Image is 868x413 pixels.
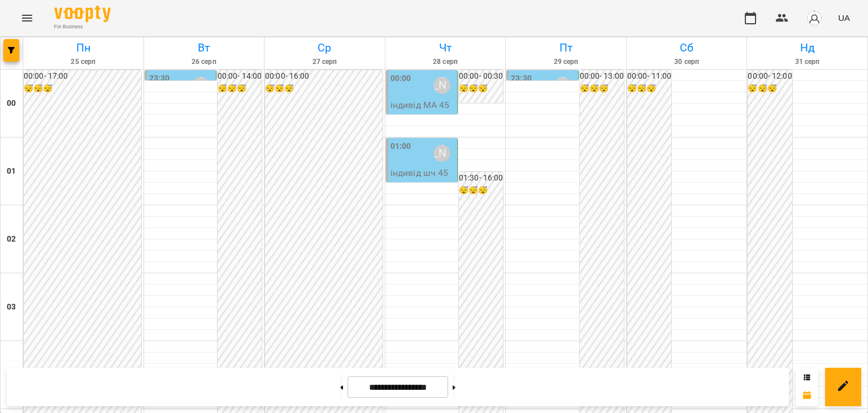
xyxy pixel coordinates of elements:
h6: 😴😴😴 [748,83,792,95]
label: 23:30 [511,72,532,85]
h6: Чт [387,39,504,57]
h6: 25 серп [25,57,142,67]
p: індивід шч 45 хв - [PERSON_NAME] [390,166,455,206]
h6: 😴😴😴 [627,83,671,95]
span: UA [838,12,850,24]
h6: 28 серп [387,57,504,67]
h6: 😴😴😴 [24,83,141,95]
h6: Ср [266,39,383,57]
div: Мосюра Лариса [433,77,450,94]
span: For Business [54,23,111,31]
h6: 😴😴😴 [459,184,503,197]
button: UA [834,7,854,28]
h6: Нд [749,39,866,57]
h6: 😴😴😴 [459,83,503,95]
div: Мосюра Лариса [433,145,450,162]
h6: 03 [7,301,16,313]
h6: 00 [7,97,16,110]
div: Мосюра Лариса [554,77,571,94]
h6: 30 серп [628,57,745,67]
img: avatar_s.png [806,10,822,26]
img: Voopty Logo [54,6,111,22]
h6: Сб [628,39,745,57]
h6: 😴😴😴 [265,83,383,95]
h6: 00:00 - 16:00 [265,70,383,83]
h6: 26 серп [146,57,263,67]
h6: Вт [146,39,263,57]
h6: 00:00 - 14:00 [218,70,262,83]
h6: 27 серп [266,57,383,67]
h6: 00:00 - 00:30 [459,70,503,83]
h6: Пн [25,39,142,57]
h6: 01:30 - 16:00 [459,172,503,184]
h6: 02 [7,233,16,246]
h6: Пт [507,39,624,57]
button: Menu [14,5,41,32]
h6: 😴😴😴 [218,83,262,95]
label: 23:30 [149,72,170,85]
h6: 00:00 - 12:00 [748,70,792,83]
div: Мосюра Лариса [192,77,209,94]
h6: 00:00 - 13:00 [580,70,624,83]
h6: 00:00 - 11:00 [627,70,671,83]
label: 01:00 [390,140,411,153]
p: індивід МА 45 хв - [PERSON_NAME] [390,98,455,139]
h6: 01 [7,165,16,178]
h6: 31 серп [749,57,866,67]
h6: 29 серп [507,57,624,67]
label: 00:00 [390,72,411,85]
h6: 00:00 - 17:00 [24,70,141,83]
h6: 😴😴😴 [580,83,624,95]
